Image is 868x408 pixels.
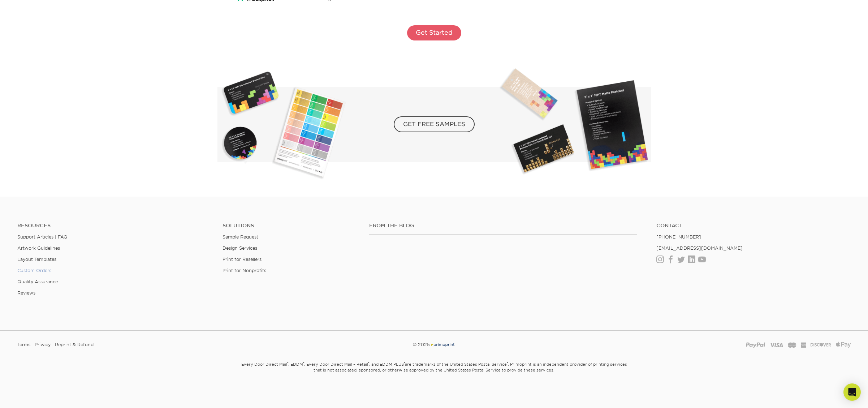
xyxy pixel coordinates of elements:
[17,339,30,350] a: Terms
[17,290,35,296] a: Reviews
[394,116,475,132] span: GET FREE SAMPLES
[17,234,68,240] a: Support Articles | FAQ
[17,279,58,284] a: Quality Assurance
[17,268,51,273] a: Custom Orders
[223,245,257,251] a: Design Services
[17,257,56,262] a: Layout Templates
[656,223,851,229] a: Contact
[217,68,651,181] img: Get Free Samples
[223,268,266,273] a: Print for Nonprofits
[843,383,861,401] div: Open Intercom Messenger
[287,361,288,365] sup: ®
[507,361,508,365] sup: ®
[223,359,645,391] small: Every Door Direct Mail , EDDM , Every Door Direct Mail – Retail , and EDDM PLUS are trademarks of...
[17,223,212,229] h4: Resources
[368,361,369,365] sup: ®
[293,339,575,350] div: © 2025
[430,342,455,347] img: Primoprint
[55,339,94,350] a: Reprint & Refund
[369,223,637,229] h4: From the Blog
[656,245,743,251] a: [EMAIL_ADDRESS][DOMAIN_NAME]
[17,245,60,251] a: Artwork Guidelines
[404,361,405,365] sup: ®
[217,87,651,162] a: GET FREE SAMPLES
[223,234,258,240] a: Sample Request
[223,223,358,229] h4: Solutions
[407,25,461,40] a: Get Started
[303,361,304,365] sup: ®
[656,234,701,240] a: [PHONE_NUMBER]
[223,257,262,262] a: Print for Resellers
[35,339,51,350] a: Privacy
